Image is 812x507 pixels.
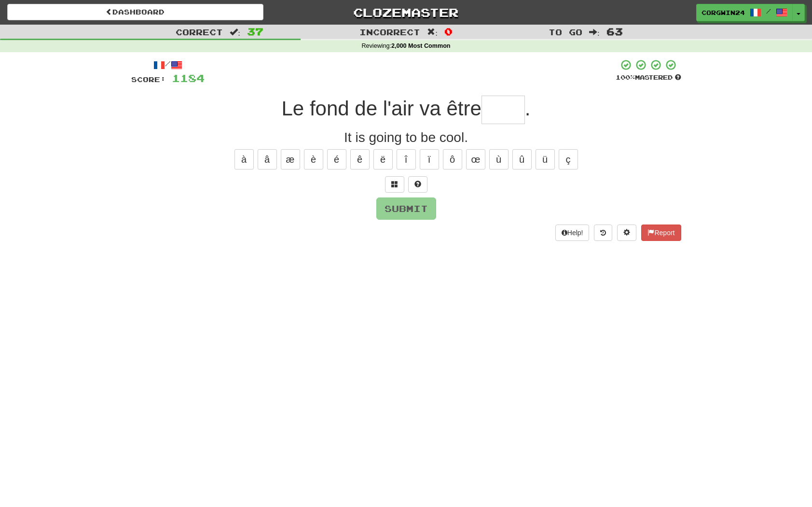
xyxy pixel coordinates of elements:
div: It is going to be cool. [131,128,681,147]
span: Incorrect [359,27,420,37]
button: à [234,149,254,169]
button: Switch sentence to multiple choice alt+p [385,176,404,193]
span: : [230,28,240,36]
a: corgwin24 / [696,4,793,21]
button: Single letter hint - you only get 1 per sentence and score half the points! alt+h [408,176,427,193]
span: : [427,28,438,36]
a: Clozemaster [278,4,534,21]
span: Score: [131,75,166,84]
button: œ [466,149,485,169]
span: 100 % [616,73,635,81]
span: 37 [247,26,263,37]
span: / [766,8,771,14]
span: corgwin24 [702,8,745,17]
a: Dashboard [7,4,263,20]
button: æ [281,149,300,169]
button: ï [420,149,439,169]
button: Round history (alt+y) [594,225,612,241]
button: ç [559,149,578,169]
button: î [397,149,416,169]
span: 0 [444,26,453,37]
button: û [512,149,532,169]
span: Correct [176,27,223,37]
button: ù [489,149,509,169]
button: è [304,149,323,169]
div: Mastered [616,73,681,82]
button: Submit [376,197,436,220]
span: Le fond de l'air va être [282,97,482,120]
span: . [525,97,531,120]
button: ë [373,149,393,169]
span: : [589,28,600,36]
button: ê [350,149,370,169]
button: â [258,149,277,169]
button: ô [443,149,462,169]
div: / [131,59,205,71]
button: ü [536,149,555,169]
span: 63 [606,26,623,37]
button: é [327,149,346,169]
button: Help! [555,225,590,241]
button: Report [641,225,681,241]
span: To go [549,27,582,37]
span: 1184 [172,72,205,84]
strong: 2,000 Most Common [391,42,450,49]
